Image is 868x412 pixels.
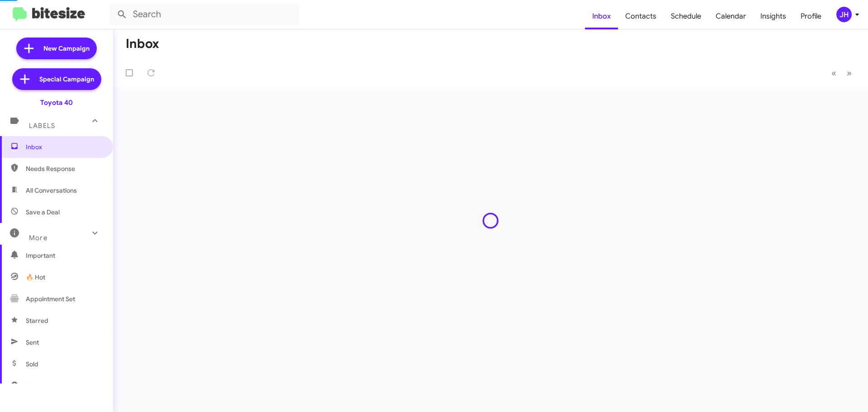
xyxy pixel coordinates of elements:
a: Calendar [708,3,753,29]
button: Next [841,64,857,82]
span: Sent [26,338,39,347]
input: Search [109,4,299,25]
a: Profile [793,3,829,29]
span: New Campaign [43,44,90,53]
nav: Page navigation example [826,64,857,82]
span: Appointment Set [26,294,75,303]
span: Sold [26,360,38,369]
span: 🔥 Hot [26,273,45,282]
span: More [29,234,47,242]
div: JH [836,7,852,22]
h1: Inbox [126,37,159,51]
button: Previous [826,64,842,82]
a: Schedule [664,3,708,29]
a: Special Campaign [12,68,101,90]
button: JH [829,7,858,22]
span: Important [26,251,103,260]
span: All Conversations [26,186,77,195]
span: » [847,67,852,79]
div: Toyota 40 [40,98,73,107]
span: Sold Responded [26,381,74,390]
span: Needs Response [26,164,103,173]
a: New Campaign [16,38,97,59]
a: Inbox [585,3,618,29]
span: Special Campaign [39,75,94,84]
a: Insights [753,3,793,29]
span: Starred [26,316,48,325]
span: Labels [29,122,55,130]
span: Inbox [26,142,103,152]
span: « [831,67,836,79]
span: Save a Deal [26,208,60,217]
a: Contacts [618,3,664,29]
